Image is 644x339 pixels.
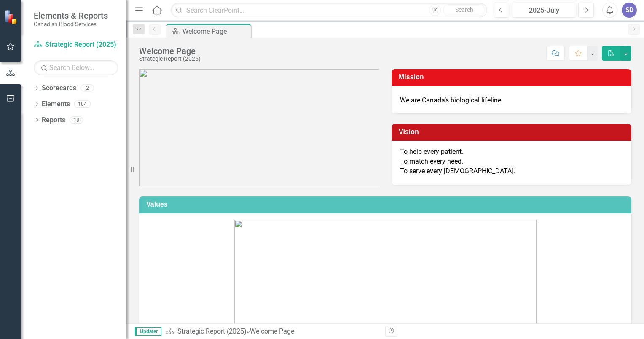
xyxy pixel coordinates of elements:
[4,10,19,24] img: ClearPoint Strategy
[34,21,108,27] small: Canadian Blood Services
[443,4,485,16] button: Search
[74,101,91,108] div: 104
[34,40,118,50] a: Strategic Report (2025)
[400,147,623,176] p: To help every patient. To match every need. To serve every [DEMOGRAPHIC_DATA].
[139,69,379,186] img: CBS_logo_descriptions%20v2.png
[512,3,576,18] button: 2025-July
[399,128,627,136] h3: Vision
[177,327,247,335] a: Strategic Report (2025)
[42,83,76,93] a: Scorecards
[400,96,503,104] span: We are Canada’s biological lifeline.
[42,100,70,109] a: Elements
[42,116,65,125] a: Reports
[250,327,294,335] div: Welcome Page
[135,327,161,336] span: Updater
[171,3,487,18] input: Search ClearPoint...
[182,26,249,37] div: Welcome Page
[139,46,201,56] div: Welcome Page
[166,327,379,336] div: »
[34,11,108,21] span: Elements & Reports
[70,116,83,124] div: 18
[399,73,627,81] h3: Mission
[146,201,627,208] h3: Values
[622,3,637,18] button: SD
[80,85,94,92] div: 2
[515,5,573,16] div: 2025-July
[34,60,118,75] input: Search Below...
[455,6,473,13] span: Search
[139,56,201,62] div: Strategic Report (2025)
